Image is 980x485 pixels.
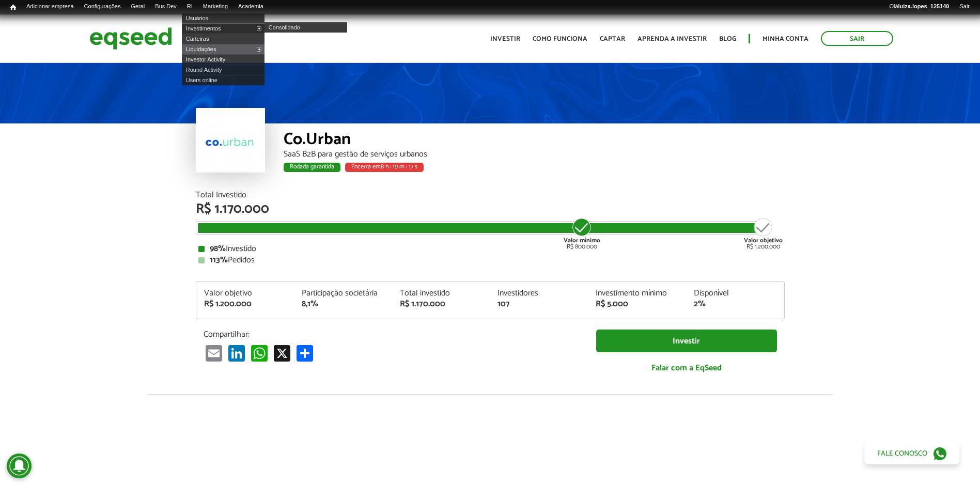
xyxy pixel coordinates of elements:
a: Bus Dev [150,3,182,11]
a: WhatsApp [249,345,270,362]
div: 8,1% [302,300,384,308]
div: R$ 5.000 [596,300,678,308]
a: Marketing [198,3,233,11]
div: Encerra em [345,163,424,172]
a: Captar [600,36,625,42]
img: EqSeed [89,25,172,52]
div: Investidores [497,289,580,298]
a: Academia [233,3,269,11]
span: Início [10,4,16,11]
div: R$ 1.200.000 [204,300,287,308]
div: Disponível [694,289,776,298]
div: R$ 1.170.000 [196,202,785,216]
a: Configurações [79,3,126,11]
div: 107 [497,300,580,308]
div: SaaS B2B para gestão de serviços urbanos [284,150,785,159]
strong: Valor objetivo [744,236,783,245]
div: Pedidos [198,256,782,264]
a: Falar com a EqSeed [596,357,777,379]
div: R$ 800.000 [563,217,601,250]
strong: luiza.lopes_125140 [898,3,950,9]
a: Sair [821,31,893,46]
p: Compartilhar: [204,330,581,339]
a: Blog [719,36,736,42]
a: Início [5,3,21,12]
div: Participação societária [302,289,384,298]
div: Investimento mínimo [596,289,678,298]
strong: 113% [210,253,228,267]
div: 2% [694,300,776,308]
a: Adicionar empresa [21,3,79,11]
span: 8 h : 19 m : 17 s [381,162,417,171]
div: Investido [198,245,782,253]
a: X [272,345,292,362]
a: Email [204,345,224,362]
a: Oláluiza.lopes_125140 [884,3,954,11]
strong: 98% [210,242,226,256]
div: R$ 1.170.000 [400,300,483,308]
a: Sair [954,3,975,11]
a: Geral [126,3,150,11]
div: Rodada garantida [284,163,340,172]
a: Investir [490,36,520,42]
strong: Valor mínimo [564,236,600,245]
a: Aprenda a investir [637,36,707,42]
div: Valor objetivo [204,289,287,298]
a: Minha conta [763,36,808,42]
div: R$ 1.200.000 [744,217,783,250]
a: Investir [596,330,777,353]
a: LinkedIn [226,345,247,362]
a: Fale conosco [864,443,959,464]
a: Como funciona [533,36,587,42]
a: Usuários [182,13,265,23]
a: Compartilhar [294,345,315,362]
div: Co.Urban [284,131,785,150]
div: Total investido [400,289,483,298]
div: Total Investido [196,191,785,199]
a: RI [182,3,198,11]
